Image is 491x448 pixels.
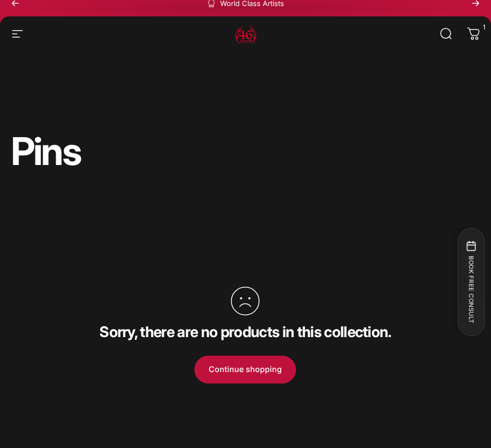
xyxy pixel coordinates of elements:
[457,228,484,336] button: BOOK FREE CONSULT
[99,325,392,339] p: Sorry, there are no products in this collection.
[11,132,80,170] animate-element: Pins
[194,356,296,383] a: Continue shopping
[462,22,486,46] a: 1 item
[483,22,486,32] cart-count: 1 item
